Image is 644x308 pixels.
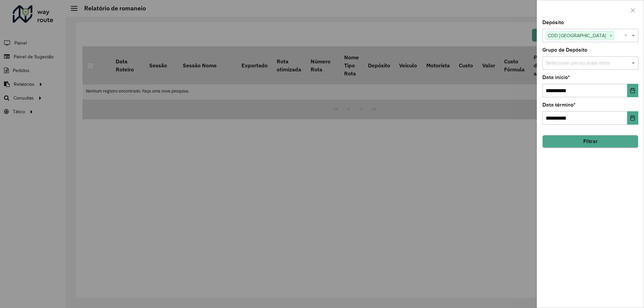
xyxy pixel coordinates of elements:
span: Clear all [624,32,630,40]
span: × [608,32,614,40]
label: Depósito [542,18,564,26]
label: Data término [542,101,576,109]
label: Grupo de Depósito [542,46,587,54]
button: Choose Date [627,111,638,125]
button: Filtrar [542,135,638,148]
button: Choose Date [627,84,638,97]
span: CDD [GEOGRAPHIC_DATA] [546,32,608,40]
label: Data início [542,73,570,81]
